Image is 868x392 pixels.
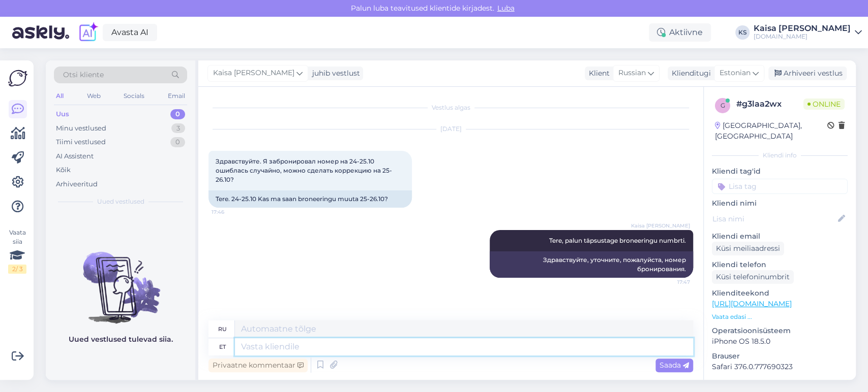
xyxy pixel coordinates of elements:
[56,151,94,161] div: AI Assistent
[166,89,187,103] div: Email
[649,23,711,42] div: Aktiivne
[56,109,69,119] div: Uus
[712,242,784,255] div: Küsi meiliaadressi
[549,237,686,244] span: Tere, palun täpsustage broneeringu numbrti.
[735,25,750,40] div: KS
[8,69,27,88] img: Askly Logo
[63,70,104,80] span: Otsi kliente
[46,234,195,325] img: No chats
[170,109,185,119] div: 0
[715,120,827,142] div: [GEOGRAPHIC_DATA], [GEOGRAPHIC_DATA]
[754,24,851,32] div: Kaisa [PERSON_NAME]
[631,222,690,230] span: Kaisa [PERSON_NAME]
[208,190,412,208] div: Tere. 24-25.10 Kas ma saan broneeringu muuta 25-26.10?
[56,179,98,189] div: Arhiveeritud
[660,361,689,370] span: Saada
[218,320,227,338] div: ru
[77,22,99,43] img: explore-ai
[652,278,690,286] span: 17:47
[54,89,66,103] div: All
[712,325,848,336] p: Operatsioonisüsteem
[712,151,848,160] div: Kliendi info
[618,68,646,79] span: Russian
[8,228,26,274] div: Vaata siia
[122,89,146,103] div: Socials
[712,299,792,308] a: [URL][DOMAIN_NAME]
[208,124,693,134] div: [DATE]
[712,259,848,270] p: Kliendi telefon
[171,123,185,134] div: 3
[208,103,693,112] div: Vestlus algas
[208,358,308,372] div: Privaatne kommentaar
[8,265,26,274] div: 2 / 3
[712,198,848,209] p: Kliendi nimi
[712,312,848,321] p: Vaata edasi ...
[736,98,803,110] div: # g3laa2wx
[668,68,711,79] div: Klienditugi
[712,179,848,194] input: Lisa tag
[69,334,173,345] p: Uued vestlused tulevad siia.
[585,68,610,79] div: Klient
[103,24,157,41] a: Avasta AI
[97,197,144,206] span: Uued vestlused
[308,68,360,79] div: juhib vestlust
[56,165,71,175] div: Kõik
[712,213,836,224] input: Lisa nimi
[712,362,848,372] p: Safari 376.0.777690323
[803,99,845,110] span: Online
[754,32,851,41] div: [DOMAIN_NAME]
[170,137,185,147] div: 0
[213,68,294,79] span: Kaisa [PERSON_NAME]
[721,102,725,109] span: g
[216,157,392,183] span: Здравствуйте. Я забронировал номер на 24-25.10 ошиблась случайно, можно сделать коррекцию на 25-2...
[712,166,848,177] p: Kliendi tag'id
[768,67,847,80] div: Arhiveeri vestlus
[712,231,848,242] p: Kliendi email
[720,68,751,79] span: Estonian
[712,288,848,299] p: Klienditeekond
[712,336,848,347] p: iPhone OS 18.5.0
[712,270,794,284] div: Küsi telefoninumbrit
[219,338,226,355] div: et
[494,4,518,13] span: Luba
[490,251,693,278] div: Здравствуйте, уточните, пожалуйста, номер бронирования.
[712,351,848,362] p: Brauser
[56,123,106,134] div: Minu vestlused
[212,208,250,216] span: 17:46
[754,24,862,41] a: Kaisa [PERSON_NAME][DOMAIN_NAME]
[85,89,103,103] div: Web
[56,137,106,147] div: Tiimi vestlused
